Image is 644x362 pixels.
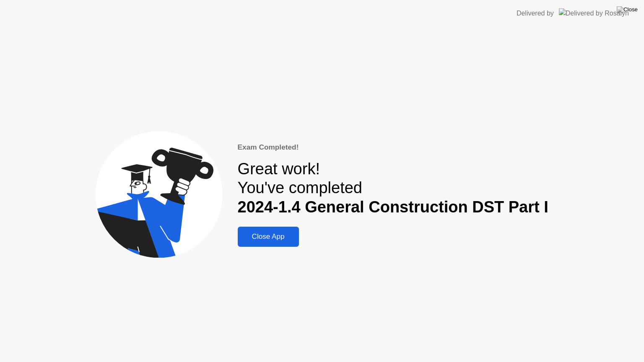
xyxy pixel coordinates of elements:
div: Delivered by [517,8,554,18]
img: Delivered by Rosalyn [559,8,629,18]
button: Close App [238,227,299,247]
img: Close [617,6,638,13]
b: 2024-1.4 General Construction DST Part I [238,198,548,216]
div: Close App [240,233,296,241]
div: Great work! You've completed [238,160,548,217]
div: Exam Completed! [238,142,548,153]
